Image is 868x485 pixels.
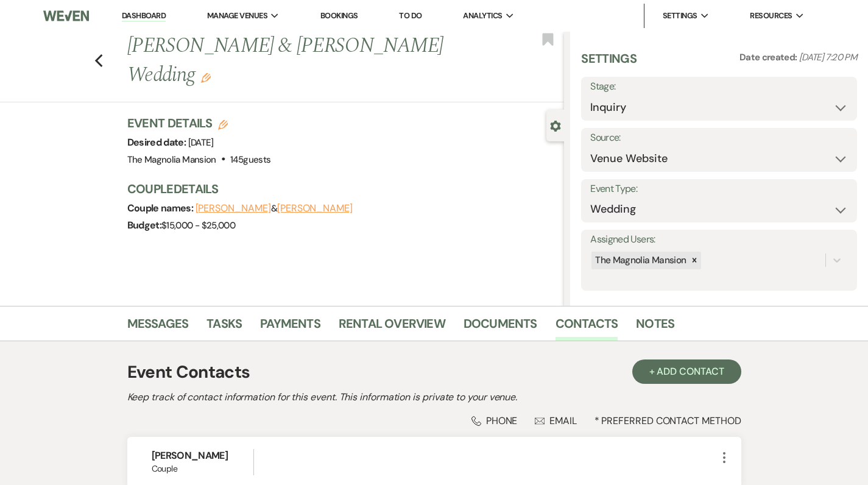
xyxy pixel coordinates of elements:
[550,119,561,131] button: Close lead details
[127,314,189,341] a: Messages
[663,10,697,22] span: Settings
[399,10,422,21] a: To Do
[535,414,577,427] div: Email
[127,390,741,405] h2: Keep track of contact information for this event. This information is private to your venue.
[590,129,848,147] label: Source:
[188,136,214,149] span: [DATE]
[127,115,271,132] h3: Event Details
[127,414,741,427] div: * Preferred Contact Method
[739,51,799,63] span: Date created:
[636,314,674,341] a: Notes
[556,314,618,341] a: Contacts
[127,180,552,197] h3: Couple Details
[590,78,848,96] label: Stage:
[230,154,270,166] span: 145 guests
[590,231,848,249] label: Assigned Users:
[196,202,353,214] span: &
[152,462,253,475] span: Couple
[152,449,253,462] h6: [PERSON_NAME]
[206,314,242,341] a: Tasks
[161,219,235,232] span: $15,000 - $25,000
[632,359,741,384] button: + Add Contact
[127,219,162,232] span: Budget:
[277,204,353,213] button: [PERSON_NAME]
[471,414,518,427] div: Phone
[320,10,358,21] a: Bookings
[463,10,502,22] span: Analytics
[581,50,637,77] h3: Settings
[43,3,89,29] img: Weven Logo
[339,314,445,341] a: Rental Overview
[464,314,537,341] a: Documents
[260,314,320,341] a: Payments
[750,10,792,22] span: Resources
[201,72,211,83] button: Edit
[590,180,848,198] label: Event Type:
[591,252,688,269] div: The Magnolia Mansion
[799,51,857,63] span: [DATE] 7:20 PM
[127,359,250,385] h1: Event Contacts
[127,202,196,214] span: Couple names:
[196,204,271,213] button: [PERSON_NAME]
[127,32,472,90] h1: [PERSON_NAME] & [PERSON_NAME] Wedding
[207,10,267,22] span: Manage Venues
[127,136,188,149] span: Desired date:
[127,154,216,166] span: The Magnolia Mansion
[122,10,166,22] a: Dashboard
